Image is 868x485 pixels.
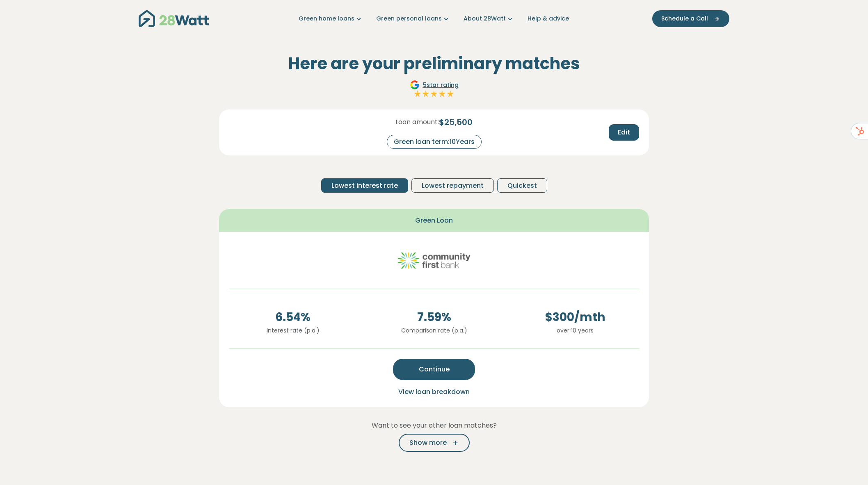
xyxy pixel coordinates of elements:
[661,14,708,23] span: Schedule a Call
[464,14,514,23] a: About 28Watt
[331,181,398,191] span: Lowest interest rate
[413,90,422,98] img: Full star
[507,181,537,191] span: Quickest
[370,326,498,335] p: Comparison rate (p.a.)
[439,116,473,128] span: $ 25,500
[395,117,439,127] span: Loan amount:
[411,178,494,193] button: Lowest repayment
[446,90,455,98] img: Full star
[399,434,470,452] button: Show more
[321,178,408,193] button: Lowest interest rate
[422,181,484,191] span: Lowest repayment
[219,54,649,73] h2: Here are your preliminary matches
[139,8,729,29] nav: Main navigation
[415,216,453,225] span: Green Loan
[497,178,547,193] button: Quickest
[423,81,459,89] span: 5 star rating
[229,309,357,326] span: 6.54 %
[419,364,450,374] span: Continue
[229,326,357,335] p: Interest rate (p.a.)
[422,90,430,98] img: Full star
[528,14,569,23] a: Help & advice
[299,14,363,23] a: Green home loans
[398,387,470,396] span: View loan breakdown
[430,90,438,98] img: Full star
[438,90,446,98] img: Full star
[370,309,498,326] span: 7.59 %
[376,14,450,23] a: Green personal loans
[393,359,475,380] button: Continue
[387,135,482,149] div: Green loan term: 10 Years
[511,309,639,326] span: $ 300 /mth
[409,80,460,100] a: Google5star ratingFull starFull starFull starFull starFull star
[410,80,420,90] img: Google
[609,124,639,141] button: Edit
[397,242,471,279] img: community-first logo
[511,326,639,335] p: over 10 years
[618,128,630,137] span: Edit
[409,438,447,448] span: Show more
[396,387,472,397] button: View loan breakdown
[139,10,209,27] img: 28Watt
[652,10,729,27] button: Schedule a Call
[219,420,649,431] p: Want to see your other loan matches?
